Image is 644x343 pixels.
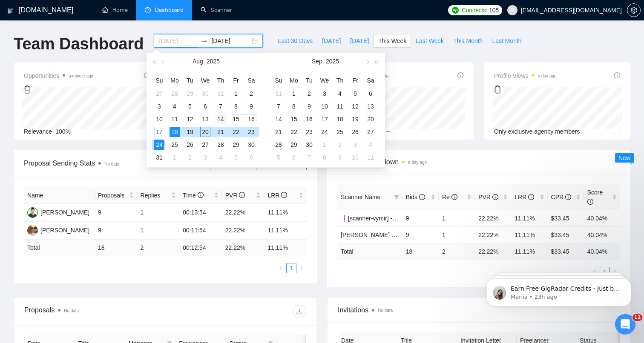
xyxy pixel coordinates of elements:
td: 2025-08-13 [198,113,213,126]
td: 2025-09-07 [271,100,286,113]
div: 11 [170,114,180,124]
div: 20 [365,114,376,124]
td: 2025-08-01 [228,87,244,100]
div: 6 [200,101,210,111]
td: 2025-08-03 [152,100,167,113]
td: 2025-08-26 [182,138,198,151]
td: 2025-09-01 [286,87,302,100]
span: Time [183,192,203,199]
button: 2025 [326,53,339,70]
div: 9 [335,152,345,163]
th: Tu [182,74,198,87]
span: Dashboard [155,6,184,14]
td: 2025-09-16 [302,113,317,126]
h1: Team Dashboard [14,34,144,54]
td: 2025-08-19 [182,126,198,138]
span: Bids [406,194,425,200]
div: 0 [494,82,557,98]
span: LRR [267,192,287,199]
div: 14 [273,114,284,124]
td: 2025-08-22 [228,126,244,138]
div: 24 [154,140,164,150]
span: info-circle [457,72,463,78]
td: 11.11% [511,210,547,226]
span: New [618,154,630,161]
td: 1 [439,210,475,226]
span: Proposals [98,191,127,200]
td: 2025-07-29 [182,87,198,100]
td: 2025-08-04 [167,100,182,113]
div: 29 [289,140,299,150]
span: PVR [225,192,245,199]
a: homeHome [102,6,128,14]
td: 2025-08-31 [271,87,286,100]
th: We [198,74,213,87]
td: 2025-09-28 [271,138,286,151]
td: 2025-09-06 [363,87,378,100]
td: 2025-09-02 [302,87,317,100]
div: 26 [350,127,360,137]
span: setting [627,7,640,14]
td: 2025-09-17 [317,113,332,126]
div: 4 [335,89,345,99]
td: 9 [95,222,137,240]
div: 5 [185,101,195,111]
span: Scanner Name [341,194,380,200]
div: [PERSON_NAME] [40,208,89,217]
time: a day ago [408,160,427,165]
div: [PERSON_NAME] [40,226,89,235]
div: 5 [350,89,360,99]
span: info-circle [614,72,620,78]
td: 2025-09-09 [302,100,317,113]
span: download [293,308,306,315]
td: 22.22% [222,204,264,222]
div: 1 [231,89,241,99]
div: 4 [365,140,376,150]
td: 2025-08-17 [152,126,167,138]
td: 2025-09-12 [348,100,363,113]
td: 2025-09-04 [332,87,348,100]
div: 18 [335,114,345,124]
div: 9 [304,101,314,111]
div: 9 [24,82,93,98]
div: 2 [246,89,256,99]
span: filter [394,194,399,200]
button: [DATE] [317,34,345,48]
td: 2025-09-13 [363,100,378,113]
span: -- [386,128,390,135]
button: Last Month [487,34,526,48]
div: 23 [246,127,256,137]
div: 12 [185,114,195,124]
td: 2025-08-31 [152,151,167,164]
div: 11 [365,152,376,163]
a: setting [627,7,641,14]
th: Tu [302,74,317,87]
div: 3 [200,152,210,163]
div: 19 [185,127,195,137]
span: CPR [551,194,571,200]
iframe: Intercom notifications message [474,260,644,320]
div: 23 [304,127,314,137]
span: Opportunities [24,71,93,81]
div: 17 [154,127,164,137]
div: 7 [304,152,314,163]
a: SP[PERSON_NAME] [27,209,89,215]
div: 2 [304,89,314,99]
span: [DATE] [350,36,369,46]
div: 30 [200,89,210,99]
span: Proposal Sending Stats [24,158,210,169]
th: Su [152,74,167,87]
div: 15 [231,114,241,124]
div: 25 [170,140,180,150]
img: IK [27,225,38,236]
td: 9 [402,226,439,243]
div: 22 [231,127,241,137]
div: 15 [289,114,299,124]
a: searchScanner [201,6,232,14]
th: We [317,74,332,87]
div: 28 [273,140,284,150]
td: 9 [95,204,137,222]
span: Only exclusive agency members [494,128,580,135]
th: Fr [228,74,244,87]
td: 2025-09-30 [302,138,317,151]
